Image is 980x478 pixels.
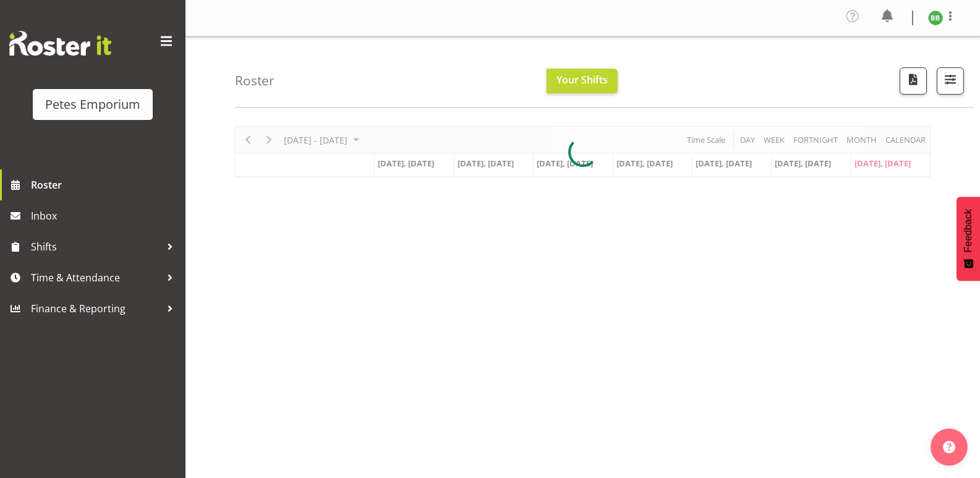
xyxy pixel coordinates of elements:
[31,299,161,318] span: Finance & Reporting
[547,69,618,93] button: Your Shifts
[31,207,179,225] span: Inbox
[9,31,111,56] img: Rosterit website logo
[556,73,608,87] span: Your Shifts
[957,197,980,281] button: Feedback - Show survey
[928,11,943,25] img: beena-bist9974.jpg
[235,74,275,88] h4: Roster
[31,237,161,256] span: Shifts
[943,441,955,453] img: help-xxl-2.png
[31,268,161,287] span: Time & Attendance
[45,95,140,114] div: Petes Emporium
[900,67,927,95] button: Download a PDF of the roster according to the set date range.
[963,209,974,252] span: Feedback
[31,176,179,194] span: Roster
[937,67,964,95] button: Filter Shifts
